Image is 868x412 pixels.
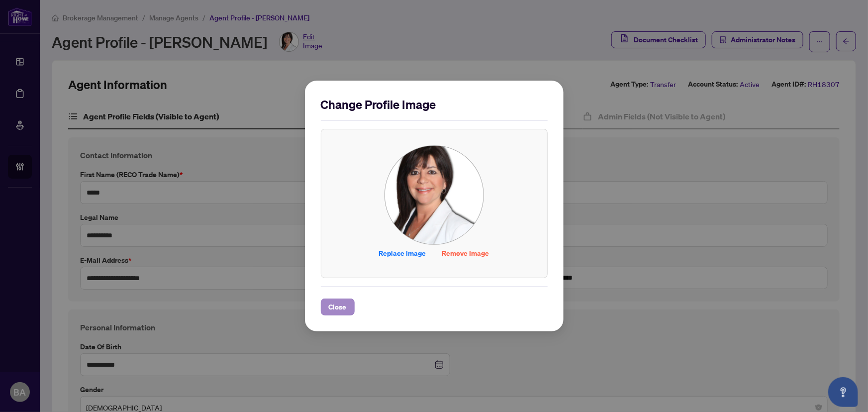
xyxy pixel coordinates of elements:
button: Remove Image [434,245,497,262]
button: Open asap [828,377,858,407]
span: Replace Image [379,245,426,261]
span: Close [329,299,347,315]
button: Replace Image [371,245,434,262]
button: Close [321,299,355,315]
img: Profile Icon [385,146,483,244]
h2: Change Profile Image [321,97,548,112]
span: Remove Image [442,245,489,261]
